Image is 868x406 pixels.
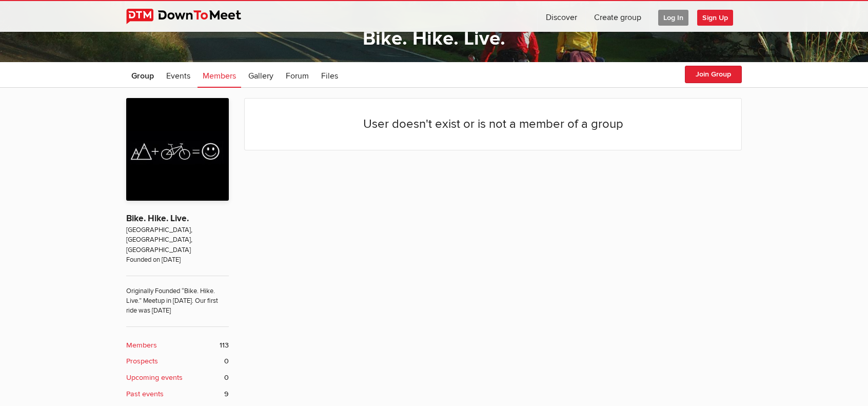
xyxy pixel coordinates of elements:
a: Bike. Hike. Live. [363,27,505,50]
span: Members [203,71,236,81]
a: Prospects 0 [126,356,229,367]
span: Founded on [DATE] [126,255,229,265]
b: Upcoming events [126,372,183,383]
a: Events [161,62,195,88]
span: Events [166,71,190,81]
a: Bike. Hike. Live. [126,213,189,224]
a: Log In [650,1,697,32]
a: Files [316,62,343,88]
a: Discover [538,1,585,32]
span: [GEOGRAPHIC_DATA], [GEOGRAPHIC_DATA], [GEOGRAPHIC_DATA] [126,225,229,255]
b: Past events [126,389,164,400]
span: Files [321,71,338,81]
span: 9 [224,389,229,400]
a: Forum [281,62,314,88]
span: Forum [286,71,309,81]
a: Members [198,62,241,88]
a: Past events 9 [126,389,229,400]
b: Members [126,340,157,351]
span: 0 [224,356,229,367]
a: Upcoming events 0 [126,372,229,383]
img: Bike. Hike. Live. [126,98,229,201]
button: Join Group [685,66,742,83]
a: Group [126,62,159,88]
span: Sign Up [697,10,733,26]
span: Log In [658,10,688,26]
a: Sign Up [697,1,741,32]
b: Prospects [126,356,158,367]
span: Gallery [248,71,273,81]
a: Create group [586,1,649,32]
img: DownToMeet [126,9,257,24]
span: 113 [220,340,229,351]
span: Group [131,71,154,81]
a: Members 113 [126,340,229,351]
span: Originally Founded “Bike. Hike. Live.” Meetup in [DATE]. Our first ride was [DATE] [126,276,229,316]
span: 0 [224,372,229,383]
a: Gallery [243,62,279,88]
h2: User doesn't exist or is not a member of a group [261,115,725,133]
